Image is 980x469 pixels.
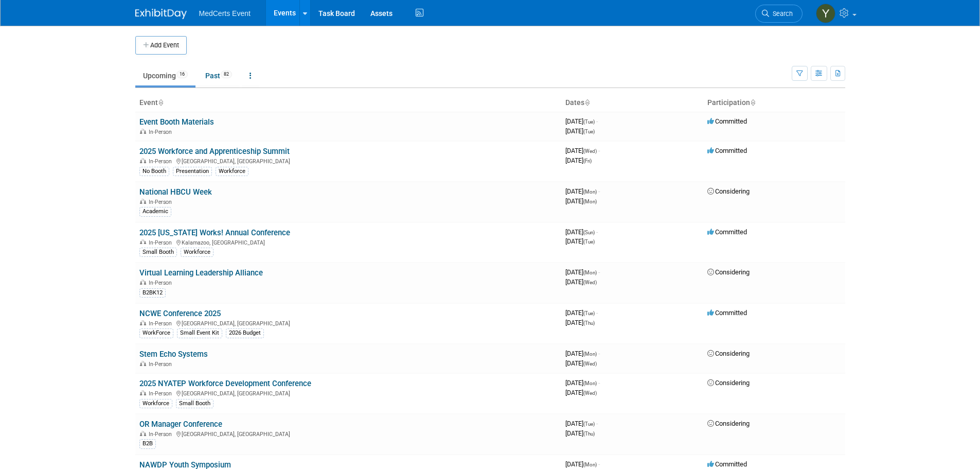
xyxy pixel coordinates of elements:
[140,129,146,134] img: In-Person Event
[149,239,175,246] span: In-Person
[565,147,600,154] span: [DATE]
[584,98,590,107] a: Sort by Start Date
[149,199,175,205] span: In-Person
[565,379,600,387] span: [DATE]
[140,361,146,366] img: In-Person Event
[139,309,221,318] a: NCWE Conference 2025
[221,71,232,78] span: 82
[583,129,595,134] span: (Tue)
[707,117,747,125] span: Committed
[816,4,835,23] img: Yenexis Quintana
[583,320,595,326] span: (Thu)
[598,187,600,195] span: -
[135,94,561,112] th: Event
[198,66,240,85] a: Past82
[583,280,597,285] span: (Wed)
[565,460,600,468] span: [DATE]
[565,319,595,326] span: [DATE]
[583,361,597,367] span: (Wed)
[176,399,213,408] div: Small Booth
[598,147,600,154] span: -
[596,420,598,427] span: -
[583,119,595,125] span: (Tue)
[565,389,597,396] span: [DATE]
[565,350,600,357] span: [DATE]
[139,117,214,127] a: Event Booth Materials
[149,129,175,135] span: In-Person
[149,361,175,368] span: In-Person
[583,431,595,437] span: (Thu)
[707,228,747,236] span: Committed
[176,71,188,78] span: 16
[583,148,597,154] span: (Wed)
[565,228,598,236] span: [DATE]
[596,309,598,317] span: -
[707,268,750,276] span: Considering
[149,280,175,286] span: In-Person
[583,189,597,195] span: (Mon)
[565,268,600,276] span: [DATE]
[583,421,595,427] span: (Tue)
[561,94,703,112] th: Dates
[140,239,146,245] img: In-Person Event
[140,390,146,395] img: In-Person Event
[703,94,845,112] th: Participation
[598,460,600,468] span: -
[583,390,597,396] span: (Wed)
[139,207,171,216] div: Academic
[598,379,600,387] span: -
[583,239,595,245] span: (Tue)
[583,270,597,275] span: (Mon)
[583,310,595,316] span: (Tue)
[149,390,175,397] span: In-Person
[140,280,146,285] img: In-Person Event
[583,380,597,386] span: (Mon)
[135,9,187,19] img: ExhibitDay
[565,157,592,164] span: [DATE]
[140,199,146,204] img: In-Person Event
[565,309,598,317] span: [DATE]
[149,158,175,165] span: In-Person
[565,117,598,125] span: [DATE]
[565,127,595,135] span: [DATE]
[596,117,598,125] span: -
[565,237,595,245] span: [DATE]
[140,158,146,163] img: In-Person Event
[755,5,803,23] a: Search
[135,36,187,55] button: Add Event
[149,431,175,438] span: In-Person
[598,350,600,357] span: -
[139,157,557,165] div: [GEOGRAPHIC_DATA], [GEOGRAPHIC_DATA]
[769,10,793,18] span: Search
[139,420,222,429] a: OR Manager Conference
[707,460,747,468] span: Committed
[216,167,248,176] div: Workforce
[583,351,597,357] span: (Mon)
[158,98,163,107] a: Sort by Event Name
[139,288,166,298] div: B2BK12
[139,439,156,448] div: B2B
[750,98,755,107] a: Sort by Participation Type
[140,320,146,325] img: In-Person Event
[139,248,177,257] div: Small Booth
[139,399,172,408] div: Workforce
[139,379,311,388] a: 2025 NYATEP Workforce Development Conference
[596,228,598,236] span: -
[565,420,598,427] span: [DATE]
[139,238,557,246] div: Kalamazoo, [GEOGRAPHIC_DATA]
[139,319,557,327] div: [GEOGRAPHIC_DATA], [GEOGRAPHIC_DATA]
[139,328,173,338] div: WorkForce
[140,431,146,436] img: In-Person Event
[199,9,251,18] span: MedCerts Event
[598,268,600,276] span: -
[707,309,747,317] span: Committed
[226,328,264,338] div: 2026 Budget
[565,187,600,195] span: [DATE]
[139,167,169,176] div: No Booth
[139,389,557,397] div: [GEOGRAPHIC_DATA], [GEOGRAPHIC_DATA]
[565,197,597,205] span: [DATE]
[707,420,750,427] span: Considering
[707,187,750,195] span: Considering
[583,199,597,204] span: (Mon)
[565,278,597,286] span: [DATE]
